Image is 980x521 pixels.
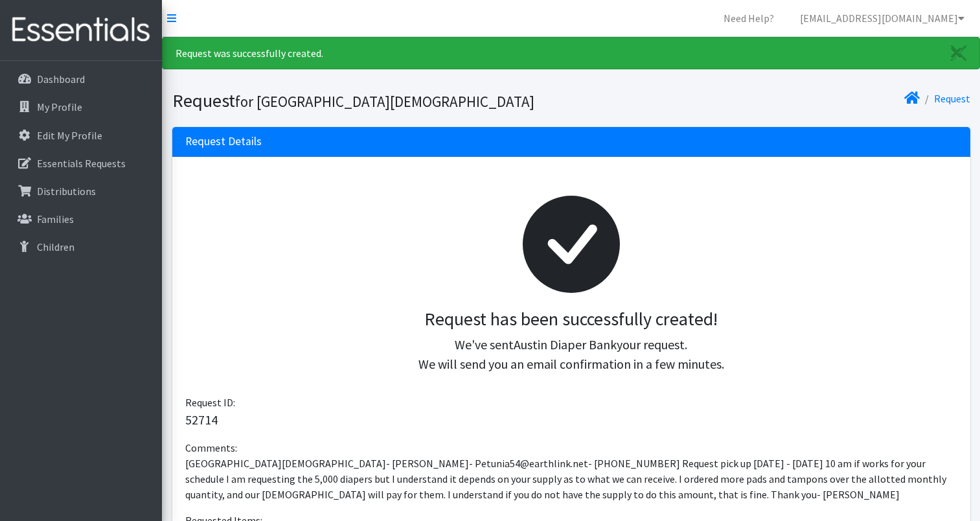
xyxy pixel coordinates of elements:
small: for [GEOGRAPHIC_DATA][DEMOGRAPHIC_DATA] [235,92,534,111]
a: Need Help? [713,5,784,31]
p: We've sent your request. We will send you an email confirmation in a few minutes. [196,335,947,374]
a: Distributions [5,178,157,204]
h3: Request Details [185,135,262,148]
a: Dashboard [5,66,157,92]
span: Austin Diaper Bank [514,336,617,353]
a: My Profile [5,94,157,120]
p: Essentials Requests [37,157,126,170]
a: [EMAIL_ADDRESS][DOMAIN_NAME] [790,5,975,31]
p: Distributions [37,185,96,198]
p: Families [37,213,74,226]
p: Edit My Profile [37,129,102,142]
h3: Request has been successfully created! [196,308,947,330]
a: Close [938,38,979,69]
span: Comments: [185,441,237,454]
p: [GEOGRAPHIC_DATA][DEMOGRAPHIC_DATA]- [PERSON_NAME]- Petunia54@earthlink.net- [PHONE_NUMBER] Reque... [185,456,957,502]
a: Request [934,92,970,105]
p: 52714 [185,410,957,430]
img: HumanEssentials [5,8,157,52]
span: Request ID: [185,396,235,409]
h1: Request [172,89,567,112]
p: Dashboard [37,73,85,86]
div: Request was successfully created. [162,37,980,69]
a: Essentials Requests [5,150,157,176]
p: My Profile [37,100,82,113]
a: Families [5,206,157,232]
a: Children [5,234,157,260]
p: Children [37,240,74,253]
a: Edit My Profile [5,122,157,148]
